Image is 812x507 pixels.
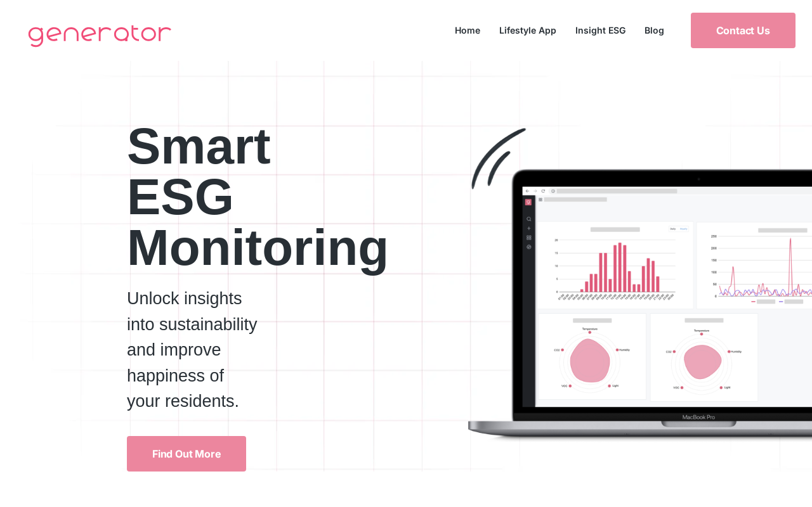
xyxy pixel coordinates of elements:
a: Find Out More [127,436,246,472]
span: Find Out More [152,449,221,459]
p: Unlock insights into sustainability and improve happiness of your residents. [127,286,261,414]
a: Blog [635,22,674,39]
a: Lifestyle App [490,22,566,39]
a: Insight ESG [566,22,635,39]
a: Home [445,22,490,39]
span: Contact Us [716,25,770,35]
a: Contact Us [691,13,796,48]
h2: Smart ESG Monitoring [127,121,325,273]
nav: Menu [445,22,674,39]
